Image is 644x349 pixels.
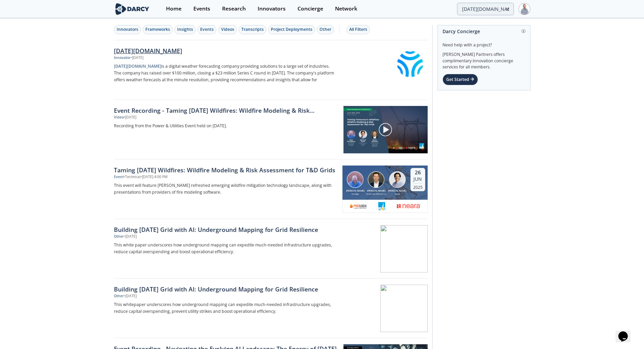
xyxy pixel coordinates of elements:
div: Insights [177,26,193,32]
div: Other [114,293,124,299]
a: Recording from the Power & Utilities Event held on [DATE]. [114,123,339,129]
button: Events [197,25,216,34]
div: Need help with a project? [443,37,525,48]
a: Building [DATE] Grid with AI: Underground Mapping for Grid Resilience Other •[DATE] This white pa... [114,219,428,279]
p: This white paper underscores how underground mapping can expedite much-needed infrastructure upgr... [114,242,338,255]
img: Michael Scott [389,171,406,188]
div: Darcy Concierge [443,25,525,37]
div: Neara [387,193,408,195]
a: [DATE][DOMAIN_NAME] Innovator •[DATE] [DATE][DOMAIN_NAME]is a digital weather forecasting company... [114,40,428,100]
div: All Filters [349,26,367,32]
div: Video [114,115,124,120]
div: Event [114,174,124,180]
div: Research [222,6,246,12]
div: ​Pyrologix [345,193,366,195]
a: Taming [DATE] Wildfires: Wildfire Modeling & Risk Assessment for T&D Grids Event •Technical•[DATE... [114,159,428,219]
div: [PERSON_NAME] [387,189,408,193]
button: Other [317,25,334,34]
a: Event Recording - Taming [DATE] Wildfires: Wildfire Modeling & Risk Assessment for T&D Grids [114,106,339,115]
a: Building [DATE] Grid with AI: Underground Mapping for Grid Resilience Other •[DATE] This whitepap... [114,279,428,338]
img: 1674756284355-Neara_MLR-Red-RGB.png [397,202,421,210]
img: information.svg [522,29,525,33]
div: Events [193,6,210,12]
p: is a digital weather forecasting company providing solutions to a large set of industries. The co... [114,63,338,83]
div: Taming [DATE] Wildfires: Wildfire Modeling & Risk Assessment for T&D Grids [114,166,338,174]
div: Videos [221,26,234,32]
img: Kevin Johnson [368,171,384,188]
div: Project Deployments [271,26,312,32]
div: [PERSON_NAME] [366,189,387,193]
input: Advanced Search [457,3,514,15]
div: Pacific Gas & Electric Co. [366,193,387,195]
img: 1616524801804-PG%26E.png [378,202,386,210]
div: 26 [413,169,423,176]
div: 2025 [413,183,423,190]
img: play-chapters-gray.svg [378,123,392,137]
div: Network [335,6,357,12]
button: Transcripts [239,25,266,34]
img: Tomorrow.io [393,47,426,81]
div: Building [DATE] Grid with AI: Underground Mapping for Grid Resilience [114,285,338,293]
div: Innovator [114,55,131,61]
p: This whitepaper underscores how underground mapping can expedite much-needed infrastructure upgra... [114,301,338,315]
button: Videos [218,25,237,34]
div: • [DATE] [124,293,137,299]
div: • Technical • [DATE] 4:00 PM [124,174,167,180]
div: • [DATE] [124,234,137,239]
div: Events [200,26,214,32]
button: Innovators [114,25,141,34]
button: Project Deployments [268,25,315,34]
div: Innovators [117,26,138,32]
img: Matt Thompson [347,171,363,188]
button: Insights [174,25,196,34]
div: Concierge [297,6,323,12]
div: Transcripts [241,26,264,32]
iframe: chat widget [616,322,637,342]
div: [DATE][DOMAIN_NAME] [114,46,338,55]
img: Profile [519,3,530,15]
div: Home [166,6,182,12]
button: All Filters [347,25,370,34]
div: Building [DATE] Grid with AI: Underground Mapping for Grid Resilience [114,225,338,234]
img: b6d2e187-f939-4faa-a3ce-cf63a7f953e6 [349,202,367,210]
div: Other [114,234,124,239]
div: Get Started [443,74,478,85]
strong: [DATE][DOMAIN_NAME] [114,63,161,69]
div: Other [319,26,331,32]
div: Innovators [258,6,286,12]
p: This event will feature [PERSON_NAME] refreshed emerging wildfire mitigation technology landscape... [114,182,338,196]
div: Jun [413,176,423,182]
div: Frameworks [145,26,170,32]
div: [PERSON_NAME] Partners offers complimentary innovation concierge services for all members. [443,48,525,70]
div: [PERSON_NAME] [345,189,366,193]
button: Frameworks [143,25,173,34]
div: • [DATE] [131,55,143,61]
div: • [DATE] [124,115,136,120]
img: logo-wide.svg [114,3,151,15]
